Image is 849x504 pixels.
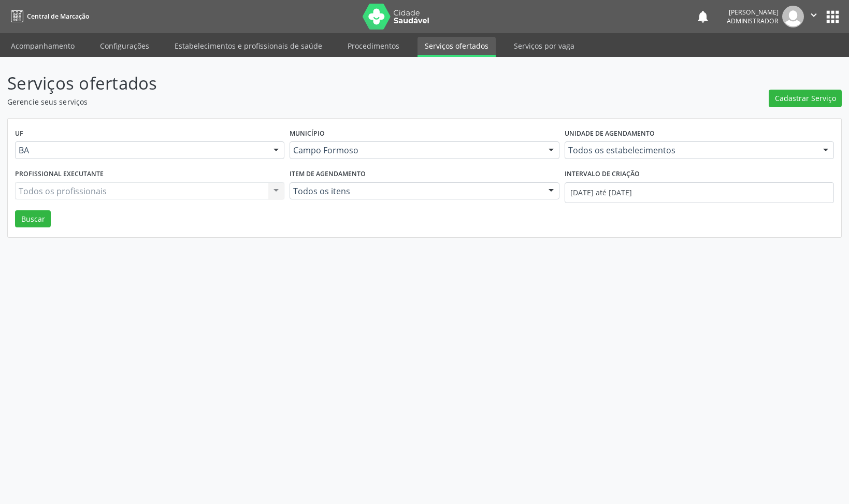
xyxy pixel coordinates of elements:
button: apps [824,8,842,26]
a: Serviços por vaga [507,37,582,55]
button: notifications [696,9,710,24]
label: Profissional executante [15,166,104,182]
input: Selecione um intervalo [565,182,834,203]
a: Estabelecimentos e profissionais de saúde [167,37,329,55]
p: Serviços ofertados [7,70,592,96]
button:  [804,6,824,27]
span: Cadastrar Serviço [775,93,836,104]
label: Município [290,126,325,142]
i:  [808,9,819,21]
span: Administrador [727,17,779,25]
a: Central de Marcação [7,8,89,25]
span: BA [19,145,263,155]
a: Serviços ofertados [418,37,496,57]
img: img [782,6,804,27]
label: UF [15,126,23,142]
div: [PERSON_NAME] [727,8,779,17]
a: Acompanhamento [4,37,82,55]
button: Buscar [15,210,51,228]
span: Todos os itens [293,186,538,196]
label: Intervalo de criação [565,166,640,182]
a: Procedimentos [340,37,407,55]
a: Configurações [93,37,156,55]
button: Cadastrar Serviço [769,90,842,107]
p: Gerencie seus serviços [7,96,592,107]
span: Campo Formoso [293,145,538,155]
span: Todos os estabelecimentos [568,145,813,155]
label: Unidade de agendamento [565,126,655,142]
span: Central de Marcação [27,12,89,21]
label: Item de agendamento [290,166,366,182]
